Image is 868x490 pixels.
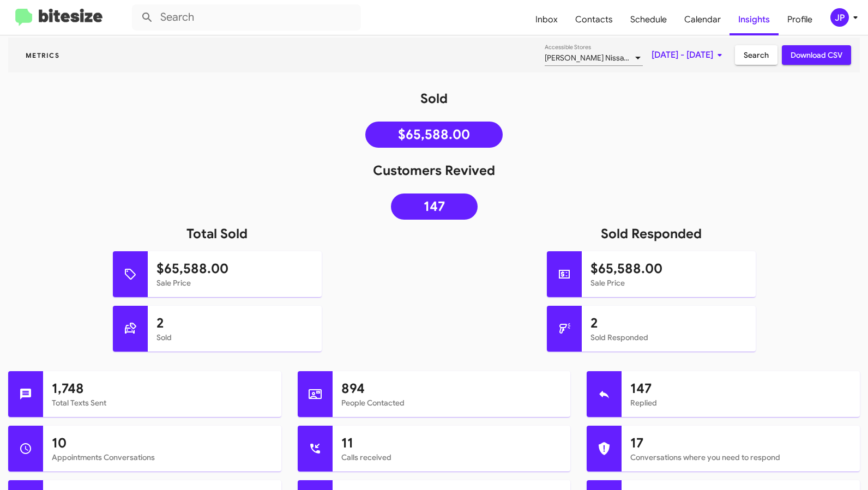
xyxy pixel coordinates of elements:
[341,380,562,397] h1: 894
[17,51,68,59] span: Metrics
[590,260,747,277] h1: $65,588.00
[630,380,851,397] h1: 147
[341,397,562,408] mat-card-subtitle: People Contacted
[424,201,445,212] span: 147
[52,452,273,463] mat-card-subtitle: Appointments Conversations
[730,4,779,35] a: Insights
[341,452,562,463] mat-card-subtitle: Calls received
[735,45,777,65] button: Search
[566,4,622,35] a: Contacts
[398,129,470,140] span: $65,588.00
[156,332,313,343] mat-card-subtitle: Sold
[643,45,735,65] button: [DATE] - [DATE]
[341,434,562,452] h1: 11
[782,45,851,65] button: Download CSV
[52,434,273,452] h1: 10
[590,277,747,288] mat-card-subtitle: Sale Price
[156,277,313,288] mat-card-subtitle: Sale Price
[132,4,361,31] input: Search
[821,8,856,27] button: JP
[52,397,273,408] mat-card-subtitle: Total Texts Sent
[630,452,851,463] mat-card-subtitle: Conversations where you need to respond
[622,4,676,35] a: Schedule
[830,8,849,27] div: JP
[545,53,666,63] span: [PERSON_NAME] Nissan of Denville
[676,4,730,35] a: Calendar
[434,225,868,243] h1: Sold Responded
[52,380,273,397] h1: 1,748
[156,314,313,332] h1: 2
[652,45,726,65] span: [DATE] - [DATE]
[590,314,747,332] h1: 2
[744,45,769,65] span: Search
[590,332,747,343] mat-card-subtitle: Sold Responded
[156,260,313,277] h1: $65,588.00
[630,397,851,408] mat-card-subtitle: Replied
[527,4,566,35] a: Inbox
[791,45,842,65] span: Download CSV
[630,434,851,452] h1: 17
[779,4,821,35] a: Profile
